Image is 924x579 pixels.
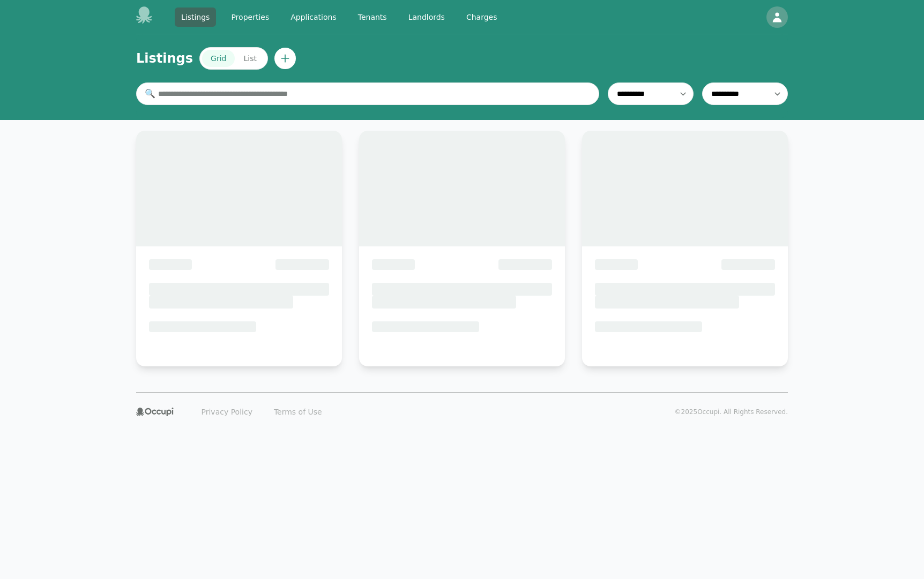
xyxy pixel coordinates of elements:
a: Landlords [402,7,451,27]
button: Grid [202,50,235,67]
a: Tenants [352,7,393,27]
button: Create new listing [274,48,296,69]
a: Applications [284,7,343,27]
p: © 2025 Occupi. All Rights Reserved. [675,408,788,416]
a: Properties [225,7,275,27]
a: Terms of Use [267,403,329,420]
a: Listings [175,7,216,27]
h1: Listings [136,50,193,67]
button: List [235,50,265,67]
a: Privacy Policy [195,403,259,420]
a: Charges [460,7,504,27]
